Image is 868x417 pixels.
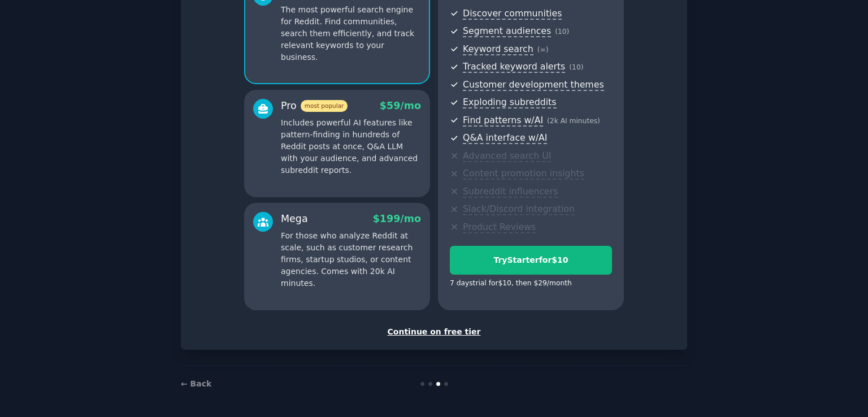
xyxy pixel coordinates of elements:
[281,212,308,226] div: Mega
[537,46,549,54] span: ( ∞ )
[281,117,421,176] p: Includes powerful AI features like pattern-finding in hundreds of Reddit posts at once, Q&A LLM w...
[463,8,562,20] span: Discover communities
[373,213,421,224] span: $ 199 /mo
[281,230,421,289] p: For those who analyze Reddit at scale, such as customer research firms, startup studios, or conte...
[463,132,547,144] span: Q&A interface w/AI
[450,254,611,266] div: Try Starter for $10
[555,28,569,36] span: ( 10 )
[281,4,421,63] p: The most powerful search engine for Reddit. Find communities, search them efficiently, and track ...
[281,99,348,113] div: Pro
[569,63,583,71] span: ( 10 )
[463,221,536,233] span: Product Reviews
[193,326,675,338] div: Continue on free tier
[301,100,348,112] span: most popular
[463,79,604,91] span: Customer development themes
[450,246,612,275] button: TryStarterfor$10
[463,61,565,73] span: Tracked keyword alerts
[463,186,558,198] span: Subreddit influencers
[463,168,584,180] span: Content promotion insights
[181,379,211,388] a: ← Back
[463,44,533,55] span: Keyword search
[450,279,572,289] div: 7 days trial for $10 , then $ 29 /month
[463,150,551,162] span: Advanced search UI
[463,25,551,37] span: Segment audiences
[380,100,421,111] span: $ 59 /mo
[463,115,543,127] span: Find patterns w/AI
[547,117,600,125] span: ( 2k AI minutes )
[463,203,575,215] span: Slack/Discord integration
[463,97,556,108] span: Exploding subreddits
